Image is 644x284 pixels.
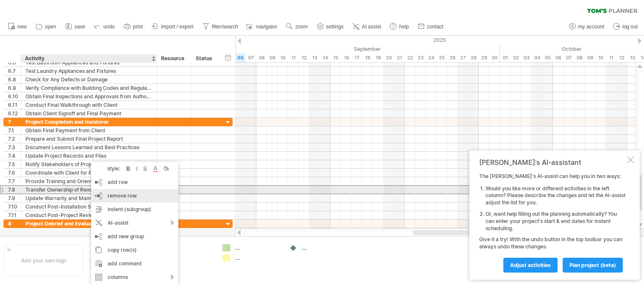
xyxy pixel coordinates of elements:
[25,169,153,177] div: Coordinate with Client for Post-Project Support
[606,53,616,62] div: Saturday, 11 October 2025
[8,220,21,228] div: 8
[8,75,21,84] div: 6.8
[486,185,625,206] li: Would you like more or different activities in the left column? Please describe the changes and l...
[8,126,21,134] div: 7.1
[25,143,153,151] div: Document Lessons Learned and Best Practices
[383,53,394,62] div: Saturday, 20 September 2025
[45,24,56,30] span: open
[25,211,153,219] div: Conduct Post-Project Review and Evaluation
[8,177,21,185] div: 7.7
[8,169,21,177] div: 7.6
[500,53,511,62] div: Wednesday, 1 October 2025
[235,53,246,62] div: Saturday, 6 September 2025
[362,24,381,30] span: AI assist
[8,186,21,194] div: 7.8
[8,152,21,160] div: 7.4
[416,21,446,32] a: contact
[489,53,500,62] div: Tuesday, 30 September 2025
[302,244,348,251] div: ....
[25,84,153,92] div: Verify Compliance with Building Codes and Regulations
[278,53,288,62] div: Wednesday, 10 September 2025
[511,53,521,62] div: Thursday, 2 October 2025
[161,54,187,63] div: Resource
[246,53,256,62] div: Sunday, 7 September 2025
[8,84,21,92] div: 6.9
[94,165,124,172] div: style:
[295,24,308,30] span: zoom
[284,21,310,32] a: zoom
[25,135,153,143] div: Prepare and Submit Final Project Report
[235,254,281,262] div: ....
[320,53,330,62] div: Sunday, 14 September 2025
[212,24,238,30] span: filter/search
[8,101,21,109] div: 6.11
[25,67,153,75] div: Test Laundry Appliances and Fixtures
[567,21,607,32] a: my account
[4,245,83,276] div: Add your own logo
[415,53,426,62] div: Tuesday, 23 September 2025
[394,53,405,62] div: Sunday, 21 September 2025
[542,53,553,62] div: Sunday, 5 October 2025
[33,21,59,32] a: open
[468,53,479,62] div: Sunday, 28 September 2025
[585,53,595,62] div: Thursday, 9 October 2025
[25,160,153,168] div: Notify Stakeholders of Project Completion
[17,24,27,30] span: new
[479,173,625,272] div: The [PERSON_NAME]'s AI-assist can help you in two ways: Give it a try! With the undo button in th...
[458,53,468,62] div: Saturday, 27 September 2025
[510,262,551,268] span: Adjust activities
[161,24,194,30] span: import / export
[479,53,489,62] div: Monday, 29 September 2025
[532,53,542,62] div: Saturday, 4 October 2025
[611,21,640,32] a: log out
[25,177,153,185] div: Provide Training and Orientation to Client
[427,24,444,30] span: contact
[25,109,153,117] div: Obtain Client Signoff and Final Payment
[574,53,585,62] div: Wednesday, 8 October 2025
[399,24,409,30] span: help
[622,24,638,30] span: log out
[8,92,21,100] div: 6.10
[25,203,153,211] div: Conduct Post-Installation Support Check-In
[479,158,625,167] div: [PERSON_NAME]'s AI-assistant
[91,203,178,216] div: indent (subgroup)
[182,45,500,53] div: September 2025
[563,53,574,62] div: Tuesday, 7 October 2025
[578,24,604,30] span: my account
[92,21,117,32] a: undo
[595,53,606,62] div: Friday, 10 October 2025
[553,53,563,62] div: Monday, 6 October 2025
[8,203,21,211] div: 7.10
[350,21,383,32] a: AI assist
[91,175,178,189] div: add row
[267,53,278,62] div: Tuesday, 9 September 2025
[25,186,153,194] div: Transfer Ownership of Renovated Property
[200,21,241,32] a: filter/search
[330,53,341,62] div: Monday, 15 September 2025
[373,53,383,62] div: Friday, 19 September 2025
[521,53,532,62] div: Friday, 3 October 2025
[91,230,178,243] div: add new group
[627,53,638,62] div: Monday, 13 October 2025
[8,194,21,202] div: 7.9
[616,53,627,62] div: Sunday, 12 October 2025
[8,135,21,143] div: 7.2
[486,211,625,232] li: Or, want help filling out the planning automatically? You can enter your project's start & end da...
[245,21,280,32] a: navigator
[25,75,153,84] div: Check for Any Defects or Damage
[299,53,309,62] div: Friday, 12 September 2025
[25,126,153,134] div: Obtain Final Payment from Client
[8,160,21,168] div: 7.5
[25,54,152,63] div: Activity
[447,53,458,62] div: Friday, 26 September 2025
[362,53,373,62] div: Thursday, 18 September 2025
[63,21,88,32] a: save
[150,21,196,32] a: import / export
[8,118,21,126] div: 7
[91,216,178,230] div: AI-assist
[8,67,21,75] div: 6.7
[91,257,178,270] div: add comment
[326,24,344,30] span: settings
[6,21,29,32] a: new
[25,194,153,202] div: Update Warranty and Maintenance Information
